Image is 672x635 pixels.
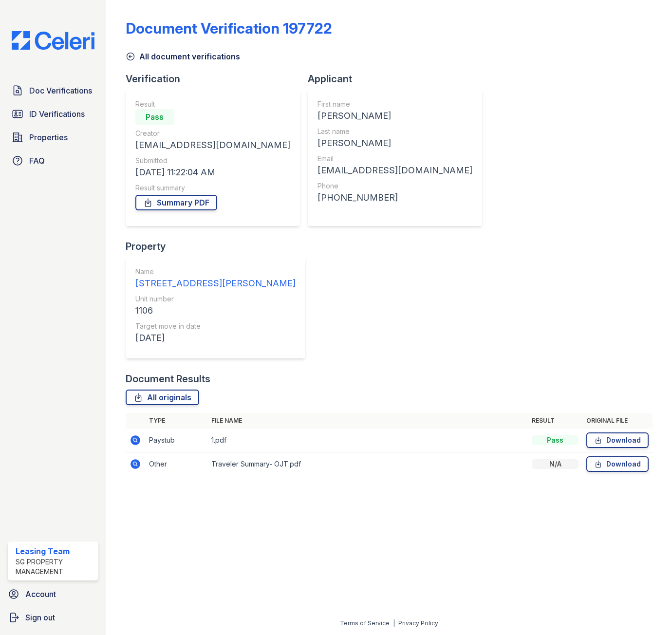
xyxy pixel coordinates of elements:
[4,584,102,604] a: Account
[126,51,240,62] a: All document verifications
[135,138,290,152] div: [EMAIL_ADDRESS][DOMAIN_NAME]
[8,128,98,147] a: Properties
[8,151,98,170] a: FAQ
[8,104,98,124] a: ID Verifications
[317,109,472,123] div: [PERSON_NAME]
[317,127,472,136] div: Last name
[145,429,207,452] td: Paystub
[25,612,55,623] span: Sign out
[135,183,290,193] div: Result summary
[398,619,438,627] a: Privacy Policy
[4,608,102,627] a: Sign out
[317,181,472,191] div: Phone
[126,19,332,37] div: Document Verification 197722
[29,85,92,96] span: Doc Verifications
[317,136,472,150] div: [PERSON_NAME]
[135,156,290,166] div: Submitted
[532,459,579,469] div: N/A
[135,294,296,304] div: Unit number
[135,267,296,290] a: Name [STREET_ADDRESS][PERSON_NAME]
[8,81,98,100] a: Doc Verifications
[135,166,290,179] div: [DATE] 11:22:04 AM
[317,191,472,205] div: [PHONE_NUMBER]
[135,195,217,210] a: Summary PDF
[317,99,472,109] div: First name
[16,545,94,557] div: Leasing Team
[16,557,94,577] div: SG Property Management
[586,432,649,448] a: Download
[340,619,390,627] a: Terms of Service
[528,413,582,429] th: Result
[135,267,296,277] div: Name
[586,456,649,472] a: Download
[145,452,207,476] td: Other
[135,321,296,331] div: Target move in date
[207,452,528,476] td: Traveler Summary- OJT.pdf
[29,155,45,167] span: FAQ
[126,390,199,405] a: All originals
[25,588,56,600] span: Account
[29,131,68,143] span: Properties
[317,154,472,164] div: Email
[308,72,490,86] div: Applicant
[393,619,395,627] div: |
[532,435,579,445] div: Pass
[29,108,85,120] span: ID Verifications
[126,372,210,386] div: Document Results
[4,31,102,50] img: CE_Logo_Blue-a8612792a0a2168367f1c8372b55b34899dd931a85d93a1a3d3e32e68fde9ad4.png
[126,72,308,86] div: Verification
[135,304,296,317] div: 1106
[135,277,296,290] div: [STREET_ADDRESS][PERSON_NAME]
[207,429,528,452] td: 1.pdf
[145,413,207,429] th: Type
[135,331,296,345] div: [DATE]
[207,413,528,429] th: File name
[135,129,290,138] div: Creator
[135,99,290,109] div: Result
[135,109,174,125] div: Pass
[317,164,472,177] div: [EMAIL_ADDRESS][DOMAIN_NAME]
[126,240,313,253] div: Property
[582,413,653,429] th: Original file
